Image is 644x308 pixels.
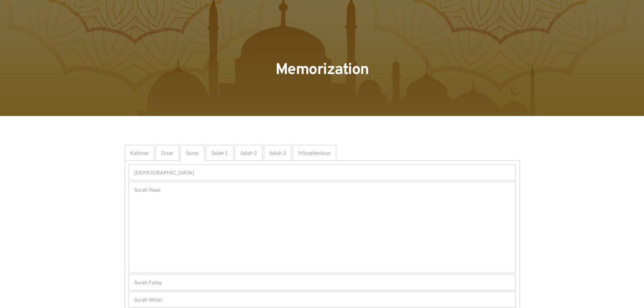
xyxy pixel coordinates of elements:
span: Salah 1 [211,149,228,157]
span: Suras [186,149,199,157]
span: Salah 3 [269,149,286,157]
span: Surah Falaq [134,278,162,286]
span: Surah Ikhlas [134,295,163,304]
span: Surah Naas [134,186,161,194]
span: Salah 2 [240,149,257,157]
span: [DEMOGRAPHIC_DATA] [134,168,194,176]
span: Kalimas [130,149,149,157]
span: Duas [161,149,173,157]
span: Memorization [276,60,369,80]
span: Miscellenious [299,149,331,157]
